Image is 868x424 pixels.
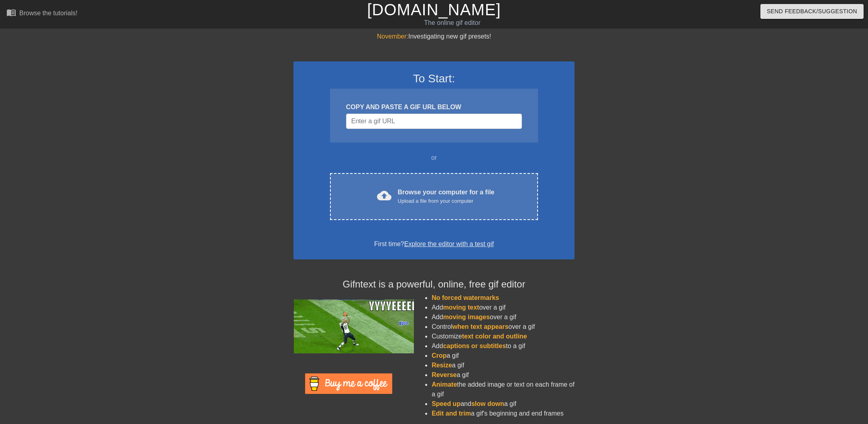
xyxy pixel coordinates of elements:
[346,114,522,129] input: Username
[432,361,575,370] li: a gif
[346,102,522,112] div: COPY AND PASTE A GIF URL BELOW
[443,342,506,349] span: captions or subtitles
[443,314,490,320] span: moving images
[377,188,391,203] span: cloud_upload
[305,373,392,394] img: Buy Me A Coffee
[432,362,452,369] span: Resize
[432,352,446,359] span: Crop
[293,32,575,41] div: Investigating new gif presets!
[6,8,16,17] span: menu_book
[432,341,575,351] li: Add to a gif
[19,10,77,16] div: Browse the tutorials!
[304,239,564,249] div: First time?
[432,303,575,312] li: Add over a gif
[398,197,495,205] div: Upload a file from your computer
[398,188,495,205] div: Browse your computer for a file
[432,322,575,332] li: Control over a gif
[462,333,527,340] span: text color and outline
[6,8,77,20] a: Browse the tutorials!
[314,153,554,163] div: or
[760,4,864,19] button: Send Feedback/Suggestion
[432,381,457,388] span: Animate
[432,409,575,418] li: a gif's beginning and end frames
[452,323,509,330] span: when text appears
[432,380,575,399] li: the added image or text on each frame of a gif
[432,351,575,361] li: a gif
[432,294,499,301] span: No forced watermarks
[293,279,575,290] h4: Gifntext is a powerful, online, free gif editor
[432,332,575,341] li: Customize
[304,72,564,86] h3: To Start:
[432,371,456,378] span: Reverse
[767,6,857,16] span: Send Feedback/Suggestion
[404,241,494,247] a: Explore the editor with a test gif
[377,33,408,40] span: November:
[293,300,414,353] img: football_small.gif
[443,304,479,311] span: moving text
[432,410,471,417] span: Edit and trim
[432,399,575,409] li: and a gif
[432,370,575,380] li: a gif
[471,400,504,407] span: slow down
[293,18,611,28] div: The online gif editor
[432,312,575,322] li: Add over a gif
[367,1,501,18] a: [DOMAIN_NAME]
[432,400,460,407] span: Speed up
